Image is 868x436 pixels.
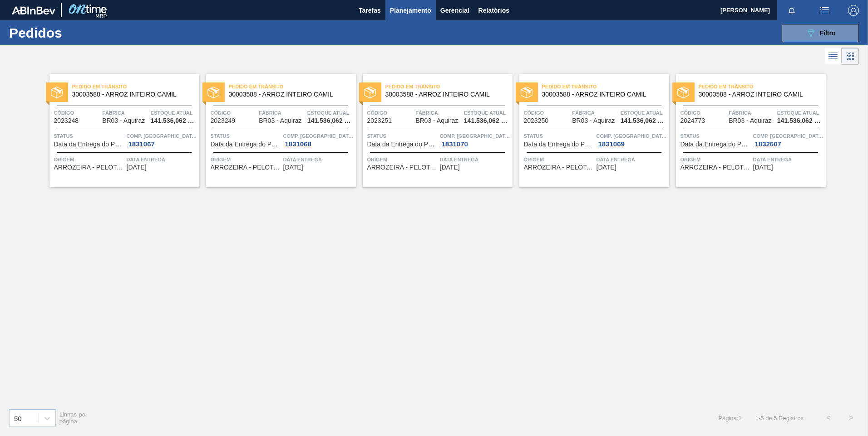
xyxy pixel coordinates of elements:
img: userActions [819,5,830,16]
a: Comp. [GEOGRAPHIC_DATA]1831069 [597,131,667,148]
span: Código [367,108,414,117]
button: Filtro [782,24,859,42]
img: status [51,87,63,98]
span: Data entrega [127,155,197,164]
span: Pedido em Trânsito [385,82,513,91]
span: ARROZEIRA - PELOTAS (RS) [367,164,438,171]
span: Data entrega [283,155,354,164]
span: BR03 - Aquiraz [415,117,458,124]
h1: Pedidos [9,28,145,38]
span: Fábrica [729,108,775,117]
span: 30003588 - ARROZ INTEIRO CAMIL [385,91,505,98]
span: ARROZEIRA - PELOTAS (RS) [524,164,594,171]
span: Status [367,131,438,140]
img: TNhmsLtSVTkK8tSr43FrP2fwEKptu5GPRR3wAAAABJRU5ErkJggg== [12,6,55,15]
span: Comp. Carga [283,131,354,140]
span: Relatórios [478,5,509,16]
span: Comp. Carga [127,131,197,140]
a: statusPedido em Trânsito30003588 - ARROZ INTEIRO CAMILCódigo2023248FábricaBR03 - AquirazEstoque a... [43,74,199,187]
span: Pedido em Trânsito [229,82,356,91]
a: Comp. [GEOGRAPHIC_DATA]1831067 [127,131,197,148]
img: status [207,87,219,98]
button: < [817,407,840,429]
span: Comp. Carga [753,131,824,140]
span: Data entrega [440,155,510,164]
span: Data entrega [753,155,824,164]
span: ARROZEIRA - PELOTAS (RS) [54,164,124,171]
a: Comp. [GEOGRAPHIC_DATA]1831068 [283,131,354,148]
button: > [840,407,863,429]
span: Filtro [820,29,836,37]
span: 17/09/2025 [127,164,147,171]
span: Código [54,108,100,117]
span: 2023250 [524,117,549,124]
span: 141.536,062 KG [464,117,510,124]
span: Data da Entrega do Pedido Atrasada [367,141,438,148]
button: Notificações [777,4,806,17]
span: Estoque atual [464,108,510,117]
span: Origem [681,155,751,164]
span: Status [524,131,594,140]
span: ARROZEIRA - PELOTAS (RS) [211,164,281,171]
span: 2023251 [367,117,392,124]
img: Logout [848,5,859,16]
img: status [677,87,689,98]
span: Status [211,131,281,140]
span: Origem [211,155,281,164]
span: Código [211,108,257,117]
span: Estoque atual [307,108,354,117]
span: 1 - 5 de 5 Registros [755,415,804,421]
span: Pedido em Trânsito [542,82,669,91]
span: 30003588 - ARROZ INTEIRO CAMIL [229,91,349,98]
span: BR03 - Aquiraz [729,117,771,124]
span: Tarefas [359,5,381,16]
span: 2023248 [54,117,79,124]
a: statusPedido em Trânsito30003588 - ARROZ INTEIRO CAMILCódigo2024773FábricaBR03 - AquirazEstoque a... [669,74,826,187]
span: 141.536,062 KG [307,117,354,124]
span: Comp. Carga [597,131,667,140]
div: 1831070 [440,140,470,148]
img: status [364,87,376,98]
span: Estoque atual [621,108,667,117]
span: Data da Entrega do Pedido Atrasada [211,141,281,148]
span: Estoque atual [151,108,197,117]
span: 141.536,062 KG [777,117,824,124]
span: Código [524,108,570,117]
span: Linhas por página [59,411,88,425]
span: Origem [367,155,438,164]
span: Status [681,131,751,140]
div: 1831069 [597,140,626,148]
span: Fábrica [415,108,462,117]
span: BR03 - Aquiraz [259,117,301,124]
span: Fábrica [102,108,148,117]
span: BR03 - Aquiraz [572,117,615,124]
span: ARROZEIRA - PELOTAS (RS) [681,164,751,171]
span: Data da Entrega do Pedido Atrasada [681,141,751,148]
span: Página : 1 [718,415,741,421]
span: Data da Entrega do Pedido Atrasada [54,141,124,148]
div: 1832607 [753,140,783,148]
span: 141.536,062 KG [621,117,667,124]
span: Pedido em Trânsito [699,82,826,91]
a: statusPedido em Trânsito30003588 - ARROZ INTEIRO CAMILCódigo2023249FábricaBR03 - AquirazEstoque a... [199,74,356,187]
div: 50 [14,414,22,422]
span: 30003588 - ARROZ INTEIRO CAMIL [542,91,662,98]
a: Comp. [GEOGRAPHIC_DATA]1832607 [753,131,824,148]
span: 30003588 - ARROZ INTEIRO CAMIL [72,91,192,98]
div: Visão em Lista [825,48,842,65]
span: Código [681,108,727,117]
a: statusPedido em Trânsito30003588 - ARROZ INTEIRO CAMILCódigo2023250FábricaBR03 - AquirazEstoque a... [513,74,669,187]
span: Data entrega [597,155,667,164]
div: 1831068 [283,140,313,148]
div: Visão em Cards [842,48,859,65]
span: Fábrica [259,108,305,117]
span: 2024773 [681,117,705,124]
span: Gerencial [440,5,469,16]
span: 17/09/2025 [283,164,303,171]
img: status [521,87,533,98]
a: statusPedido em Trânsito30003588 - ARROZ INTEIRO CAMILCódigo2023251FábricaBR03 - AquirazEstoque a... [356,74,513,187]
span: Origem [524,155,594,164]
span: Estoque atual [777,108,824,117]
div: 1831067 [127,140,157,148]
span: 17/09/2025 [440,164,460,171]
